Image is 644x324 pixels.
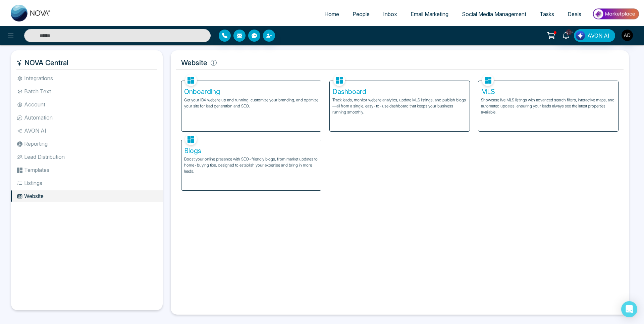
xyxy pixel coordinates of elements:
[11,112,163,123] li: Automation
[184,156,319,174] p: Boost your online presence with SEO-friendly blogs, from market updates to home-buying tips, desi...
[376,8,404,20] a: Inbox
[318,8,346,20] a: Home
[574,29,615,42] button: AVON AI
[11,151,163,163] li: Lead Distribution
[587,32,609,40] span: AVON AI
[591,6,640,21] img: Market-place.gif
[383,11,397,17] span: Inbox
[16,56,157,70] h5: NOVA Central
[621,301,637,317] div: Open Intercom Messenger
[566,29,572,35] span: 10+
[568,11,581,17] span: Deals
[184,88,319,96] h5: Onboarding
[11,177,163,189] li: Listings
[353,11,370,17] span: People
[184,147,319,155] h5: Blogs
[332,88,467,96] h5: Dashboard
[176,56,624,70] h5: Website
[185,133,197,145] img: Blogs
[482,74,494,86] img: MLS
[481,97,615,115] p: Showcase live MLS listings with advanced search filters, interactive maps, and automated updates,...
[561,8,588,20] a: Deals
[11,138,163,149] li: Reporting
[558,29,574,41] a: 10+
[184,97,319,109] p: Get your IDX website up and running, customize your branding, and optimize your site for lead gen...
[324,11,339,17] span: Home
[481,88,615,96] h5: MLS
[404,8,455,20] a: Email Marketing
[346,8,376,20] a: People
[332,97,467,115] p: Track leads, monitor website analytics, update MLS listings, and publish blogs—all from a single,...
[11,5,51,21] img: Nova CRM Logo
[411,11,448,17] span: Email Marketing
[576,31,585,40] img: Lead Flow
[333,74,345,86] img: Dashboard
[11,164,163,176] li: Templates
[185,74,197,86] img: Onboarding
[462,11,526,17] span: Social Media Management
[11,99,163,110] li: Account
[622,30,633,41] img: User Avatar
[11,86,163,97] li: Batch Text
[11,125,163,136] li: AVON AI
[11,73,163,84] li: Integrations
[540,11,554,17] span: Tasks
[533,8,561,20] a: Tasks
[11,190,163,202] li: Website
[455,8,533,20] a: Social Media Management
